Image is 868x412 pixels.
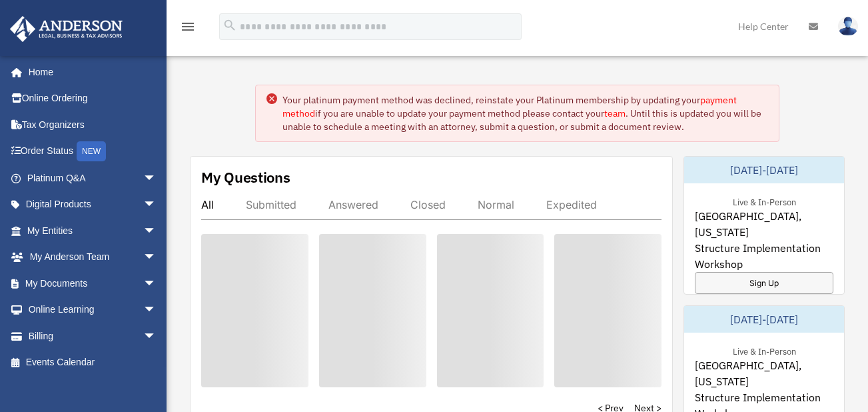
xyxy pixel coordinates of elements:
a: Online Learningarrow_drop_down [9,297,177,323]
div: Expedited [546,198,597,211]
a: My Anderson Teamarrow_drop_down [9,244,177,271]
span: arrow_drop_down [143,270,170,297]
a: Sign Up [695,272,833,294]
i: menu [180,19,196,35]
span: arrow_drop_down [143,244,170,271]
img: User Pic [838,17,858,36]
div: Answered [328,198,378,211]
img: Anderson Advisors Platinum Portal [6,16,127,42]
div: All [201,198,214,211]
span: Structure Implementation Workshop [695,240,833,272]
a: Order StatusNEW [9,138,177,165]
div: My Questions [201,167,290,187]
div: Your platinum payment method was declined, reinstate your Platinum membership by updating your if... [282,93,767,133]
a: team [604,107,626,119]
a: payment method [282,94,737,119]
a: Digital Productsarrow_drop_down [9,191,177,218]
a: Billingarrow_drop_down [9,323,177,349]
span: [GEOGRAPHIC_DATA], [US_STATE] [695,208,833,240]
span: arrow_drop_down [143,191,170,219]
div: Live & In-Person [722,343,807,357]
div: Normal [478,198,514,211]
a: My Entitiesarrow_drop_down [9,217,177,244]
i: search [222,18,237,33]
a: Platinum Q&Aarrow_drop_down [9,165,177,191]
div: [DATE]-[DATE] [684,157,844,183]
span: arrow_drop_down [143,217,170,245]
div: Submitted [246,198,296,211]
a: Online Ordering [9,85,177,112]
span: arrow_drop_down [143,297,170,324]
a: menu [180,23,196,35]
a: Tax Organizers [9,111,177,138]
div: [DATE]-[DATE] [684,306,844,333]
a: My Documentsarrow_drop_down [9,270,177,297]
span: [GEOGRAPHIC_DATA], [US_STATE] [695,357,833,389]
div: Closed [410,198,446,211]
span: arrow_drop_down [143,323,170,350]
span: arrow_drop_down [143,165,170,192]
div: NEW [77,141,106,161]
div: Live & In-Person [722,194,807,208]
a: Events Calendar [9,349,177,376]
a: Home [9,59,170,85]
